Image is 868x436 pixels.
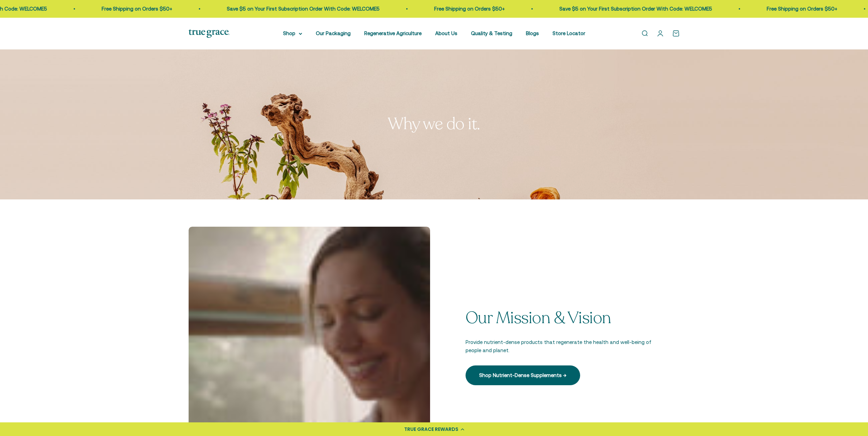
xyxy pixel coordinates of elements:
[283,29,302,37] summary: Shop
[316,30,351,36] a: Our Packaging
[600,6,671,12] a: Free Shipping on Orders $50+
[553,30,585,36] a: Store Locator
[435,30,457,36] a: About Us
[471,30,512,36] a: Quality & Testing
[526,30,539,36] a: Blogs
[466,365,580,385] a: Shop Nutrient-Dense Supplements →
[466,338,652,355] p: Provide nutrient-dense products that regenerate the health and well-being of people and planet.
[388,113,480,135] split-lines: Why we do it.
[364,30,422,36] a: Regenerative Agriculture
[404,426,458,433] div: TRUE GRACE REWARDS
[60,5,213,13] p: Save $5 on Your First Subscription Order With Code: WELCOME5
[393,5,546,13] p: Save $5 on Your First Subscription Order With Code: WELCOME5
[466,309,652,327] p: Our Mission & Vision
[268,6,338,12] a: Free Shipping on Orders $50+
